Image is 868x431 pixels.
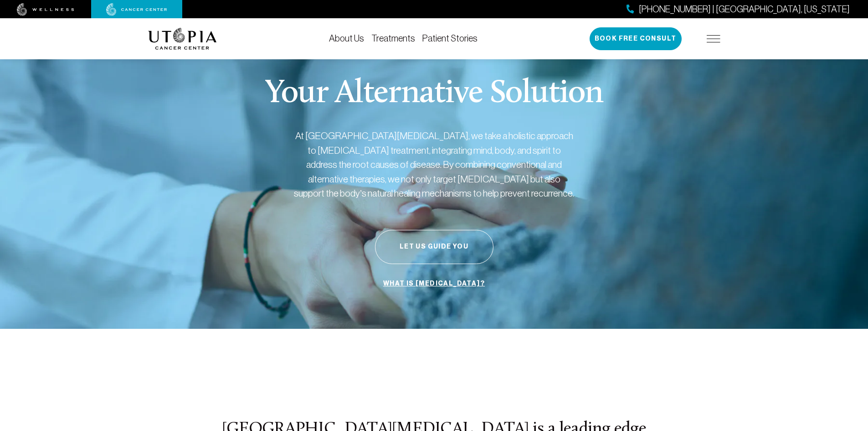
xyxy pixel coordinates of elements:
a: Treatments [371,33,415,43]
a: [PHONE_NUMBER] | [GEOGRAPHIC_DATA], [US_STATE] [627,3,850,16]
button: Let Us Guide You [375,230,493,264]
p: Your Alternative Solution [265,78,603,110]
img: wellness [17,3,74,16]
p: At [GEOGRAPHIC_DATA][MEDICAL_DATA], we take a holistic approach to [MEDICAL_DATA] treatment, inte... [293,129,575,201]
button: Book Free Consult [590,27,682,50]
img: cancer center [106,3,167,16]
img: logo [148,28,217,50]
a: About Us [329,33,364,43]
a: What is [MEDICAL_DATA]? [381,275,487,292]
span: [PHONE_NUMBER] | [GEOGRAPHIC_DATA], [US_STATE] [639,3,850,16]
a: Patient Stories [422,33,478,43]
img: icon-hamburger [707,35,720,42]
